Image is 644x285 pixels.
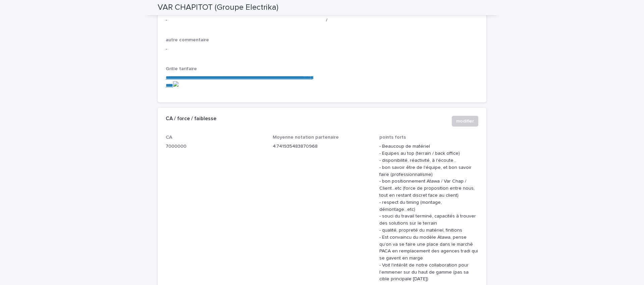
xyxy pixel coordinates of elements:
span: autre commentaire [166,38,209,42]
p: - [166,17,318,24]
h2: VAR CHAPITOT (Groupe Electrika) [158,3,278,12]
span: Moyenne notation partenaire [273,135,339,140]
span: modifier [456,118,474,125]
span: Grille tarifaire [166,66,197,71]
p: 4.741935483870968 [273,143,372,150]
p: / [326,17,478,24]
span: CA [166,135,172,140]
h2: CA / force / faiblesse [166,116,216,122]
p: - [166,46,478,53]
button: modifier [452,116,478,127]
img: actions-icon.png [173,81,178,87]
p: 7000000 [166,143,265,150]
span: points forts [379,135,406,140]
p: - Beaucoup de matériel - Equipes au top (terrain / back office) - disponibilité, réactivité, à l'... [379,143,478,283]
